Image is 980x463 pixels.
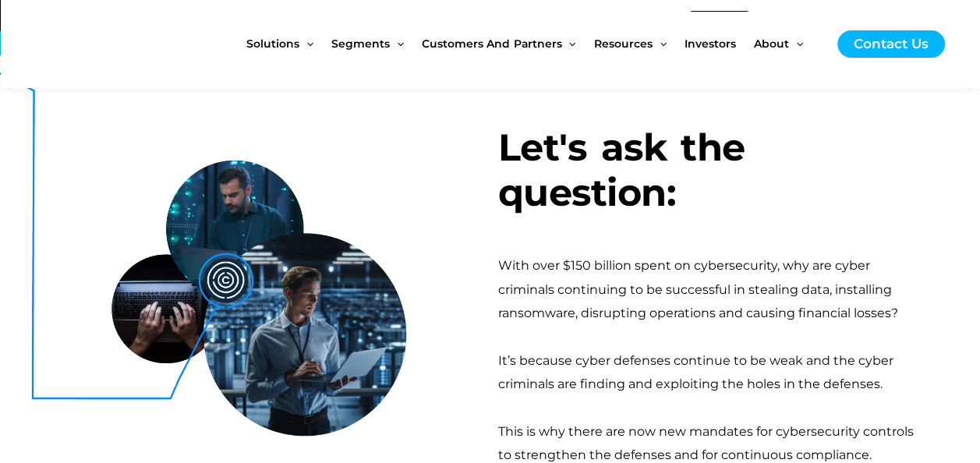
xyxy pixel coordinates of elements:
span: Solutions [246,11,299,76]
a: Investors [685,11,754,76]
div: It’s because cyber defenses continue to be weak and the cyber criminals are finding and exploitin... [498,349,927,397]
h3: Let's ask the question: [498,125,927,215]
img: CyberCatch [28,12,215,76]
span: Menu Toggle [390,11,404,76]
span: Resources [594,11,653,76]
span: Menu Toggle [561,11,575,76]
span: Customers and Partners [422,11,561,76]
span: Menu Toggle [299,11,313,76]
div: With over $150 billion spent on cybersecurity, why are cyber criminals continuing to be successfu... [498,254,927,325]
span: Menu Toggle [653,11,667,76]
span: Investors [685,11,736,76]
span: About [754,11,789,76]
a: Contact Us [837,30,945,58]
span: Menu Toggle [789,11,803,76]
nav: Site Navigation: New Main Menu [246,11,822,76]
span: Segments [331,11,390,76]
